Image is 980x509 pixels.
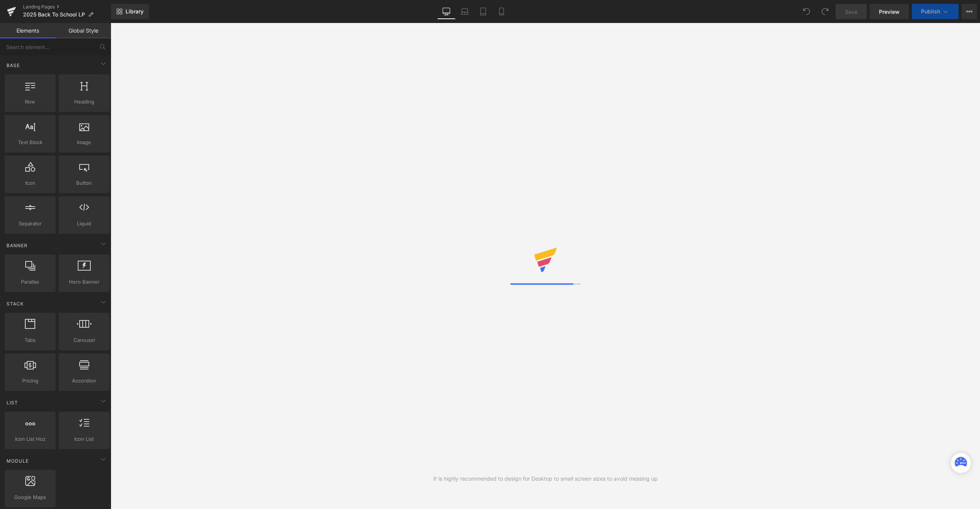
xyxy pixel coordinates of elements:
[921,8,940,15] span: Publish
[61,336,107,344] span: Carousel
[7,179,53,187] span: Icon
[6,457,29,465] span: Module
[879,8,900,16] span: Preview
[845,8,857,16] span: Save
[492,4,511,19] a: Mobile
[962,4,977,19] button: More
[433,475,658,483] div: It is highly recommended to design for Desktop to small screen sizes to avoid messing up
[23,4,111,10] a: Landing Pages
[7,377,53,385] span: Pricing
[23,11,85,18] span: 2025 Back To School LP
[474,4,492,19] a: Tablet
[61,435,107,443] span: Icon List
[456,4,474,19] a: Laptop
[912,4,959,19] button: Publish
[56,23,111,38] a: Global Style
[61,138,107,146] span: Image
[61,377,107,385] span: Accordion
[61,98,107,106] span: Heading
[817,4,833,19] button: Redo
[7,493,53,501] span: Google Maps
[7,435,53,443] span: Icon List Hoz
[61,179,107,187] span: Button
[111,4,149,19] a: New Library
[6,399,19,406] span: List
[799,4,814,19] button: Undo
[870,4,909,19] a: Preview
[7,138,53,146] span: Text Block
[61,278,107,286] span: Hero Banner
[7,98,53,106] span: Row
[6,300,24,307] span: Stack
[6,242,28,249] span: Banner
[126,8,144,15] span: Library
[6,62,21,69] span: Base
[437,4,456,19] a: Desktop
[7,278,53,286] span: Parallax
[7,336,53,344] span: Tabs
[7,220,53,228] span: Separator
[61,220,107,228] span: Liquid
